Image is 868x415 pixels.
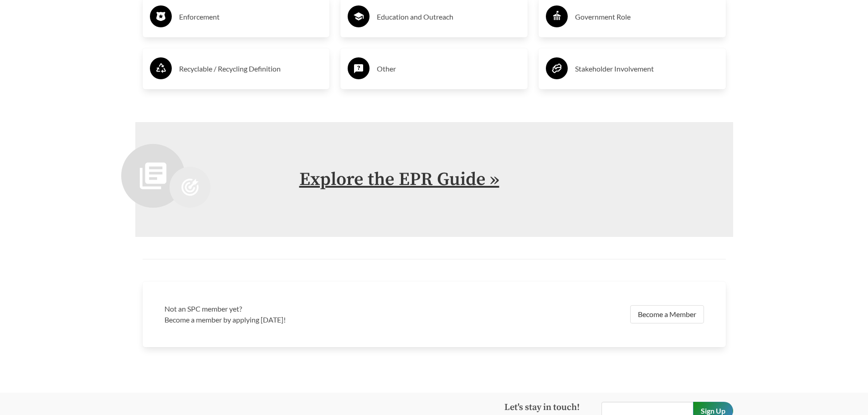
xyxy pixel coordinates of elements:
[575,10,719,24] h3: Government Role
[504,402,580,413] strong: Let's stay in touch!
[164,314,429,325] p: Become a member by applying [DATE]!
[179,10,323,24] h3: Enforcement
[575,61,719,76] h3: Stakeholder Involvement
[377,10,520,24] h3: Education and Outreach
[377,61,520,76] h3: Other
[164,303,429,314] h3: Not an SPC member yet?
[299,168,499,191] a: Explore the EPR Guide »
[630,305,704,323] a: Become a Member
[179,61,323,76] h3: Recyclable / Recycling Definition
